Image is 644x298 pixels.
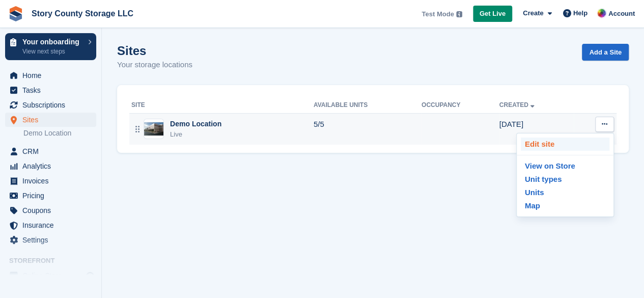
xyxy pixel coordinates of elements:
h1: Sites [117,44,192,58]
a: Demo Location [23,128,96,138]
span: Online Store [22,268,83,283]
span: Invoices [22,174,83,188]
p: Your onboarding [22,38,83,45]
a: Unit types [521,173,609,186]
img: Image of Demo Location site [144,122,163,136]
a: Units [521,186,609,199]
div: Live [170,129,221,140]
a: Your onboarding View next steps [5,33,96,60]
span: Storefront [9,256,101,266]
span: CRM [22,144,83,158]
a: menu [5,188,96,203]
span: Settings [22,233,83,247]
span: Subscriptions [22,98,83,112]
span: Tasks [22,83,83,97]
img: stora-icon-8386f47178a22dfd0bd8f6a31ec36ba5ce8667c1dd55bd0f319d3a0aa187defe.svg [8,6,23,21]
span: Test Mode [422,9,454,19]
a: menu [5,113,96,127]
a: Map [521,199,609,212]
a: menu [5,98,96,112]
img: icon-info-grey-7440780725fd019a000dd9b08b2336e03edf1995a4989e88bcd33f0948082b44.svg [456,11,462,17]
a: menu [5,268,96,283]
span: Sites [22,113,83,127]
span: Analytics [22,159,83,173]
img: Leah Hattan [597,8,607,18]
span: Account [608,9,635,19]
span: Insurance [22,218,83,232]
a: menu [5,203,96,218]
a: menu [5,83,96,97]
a: Edit site [521,138,609,151]
a: Story County Storage LLC [27,5,137,22]
span: Help [573,8,587,18]
a: Get Live [473,6,512,22]
span: Coupons [22,203,83,218]
a: Add a Site [582,44,629,61]
a: menu [5,144,96,158]
a: Preview store [84,269,96,282]
a: menu [5,218,96,232]
p: Your storage locations [117,59,192,71]
td: [DATE] [499,113,574,145]
span: Home [22,68,83,83]
a: menu [5,174,96,188]
th: Occupancy [422,97,499,114]
a: Created [499,101,537,109]
th: Site [129,97,314,114]
span: Pricing [22,188,83,203]
a: menu [5,68,96,83]
span: Get Live [480,9,506,19]
a: View on Store [521,159,609,173]
th: Available Units [314,97,422,114]
div: Demo Location [170,119,221,129]
p: View next steps [22,47,83,56]
span: Create [523,8,543,18]
a: menu [5,233,96,247]
a: menu [5,159,96,173]
td: 5/5 [314,113,422,145]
